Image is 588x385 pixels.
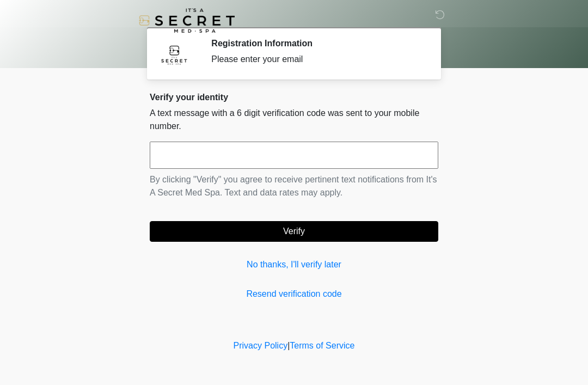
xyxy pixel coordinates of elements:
[150,221,438,242] button: Verify
[211,38,422,48] h2: Registration Information
[150,173,438,199] p: By clicking "Verify" you agree to receive pertinent text notifications from It's A Secret Med Spa...
[150,288,438,301] a: Resend verification code
[139,8,235,33] img: It's A Secret Med Spa Logo
[150,258,438,271] a: No thanks, I'll verify later
[290,341,354,350] a: Terms of Service
[150,107,438,133] p: A text message with a 6 digit verification code was sent to your mobile number.
[287,341,290,350] a: |
[234,341,288,350] a: Privacy Policy
[150,92,438,102] h2: Verify your identity
[211,53,422,66] div: Please enter your email
[158,38,191,71] img: Agent Avatar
